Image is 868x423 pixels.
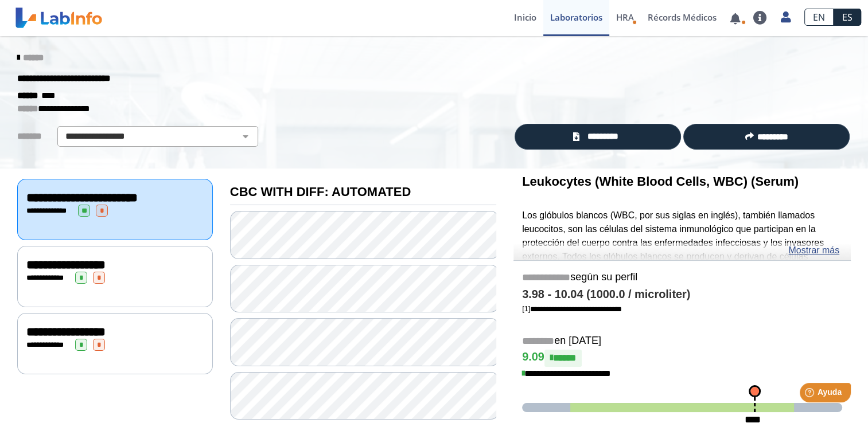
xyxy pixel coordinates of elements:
[616,11,634,23] span: HRA
[522,209,842,373] p: Los glóbulos blancos (WBC, por sus siglas en inglés), también llamados leucocitos, son las célula...
[522,174,799,189] b: Leukocytes (White Blood Cells, WBC) (Serum)
[230,185,411,199] b: CBC WITH DIFF: AUTOMATED
[522,304,622,313] a: [1]
[804,9,834,26] a: EN
[522,288,842,301] h4: 3.98 - 10.04 (1000.0 / microliter)
[788,244,839,257] a: Mostrar más
[522,271,842,284] h5: según su perfil
[522,335,842,348] h5: en [DATE]
[766,378,855,410] iframe: Help widget launcher
[834,9,861,26] a: ES
[522,350,842,367] h4: 9.09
